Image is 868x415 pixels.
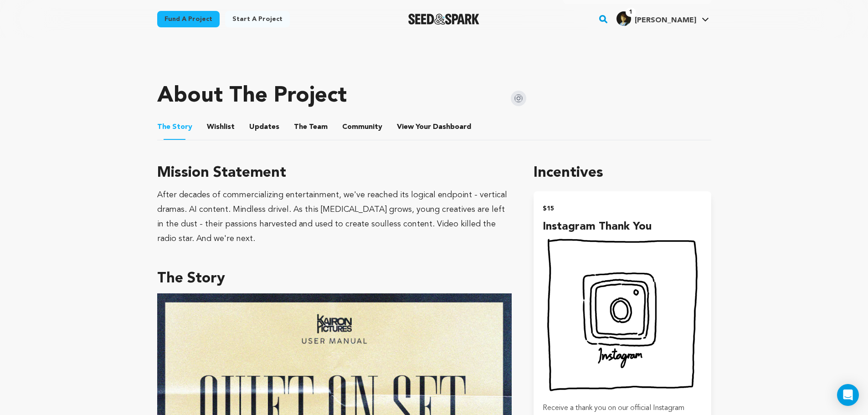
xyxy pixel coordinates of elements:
span: Team [294,122,328,133]
a: Seed&Spark Homepage [408,14,480,25]
h3: The Story [157,268,512,290]
span: Dashboard [433,122,471,133]
div: Open Intercom Messenger [837,384,859,406]
img: incentive [543,235,702,394]
h2: $15 [543,202,702,215]
span: Keith L.'s Profile [615,10,711,29]
a: ViewYourDashboard [397,122,473,133]
div: After decades of commercializing entertainment, we've reached its logical endpoint - vertical dra... [157,188,512,246]
a: Start a project [225,11,290,27]
span: The [157,122,170,133]
a: Keith L.'s Profile [615,10,711,26]
span: 1 [626,8,636,17]
span: Updates [249,122,279,133]
div: Keith L.'s Profile [616,11,696,26]
img: Keith%20Headshot.v1%20%281%29.jpg [616,11,631,26]
h3: Mission Statement [157,162,512,184]
a: Fund a project [157,11,220,27]
h4: Instagram Thank You [543,219,702,235]
span: Story [157,122,192,133]
span: Your [397,122,473,133]
span: [PERSON_NAME] [635,17,696,24]
span: Wishlist [207,122,235,133]
span: Community [342,122,382,133]
h1: Incentives [534,162,711,184]
h1: About The Project [157,85,347,107]
img: Seed&Spark Logo Dark Mode [408,14,480,25]
span: The [294,122,307,133]
img: Seed&Spark Instagram Icon [511,91,526,106]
